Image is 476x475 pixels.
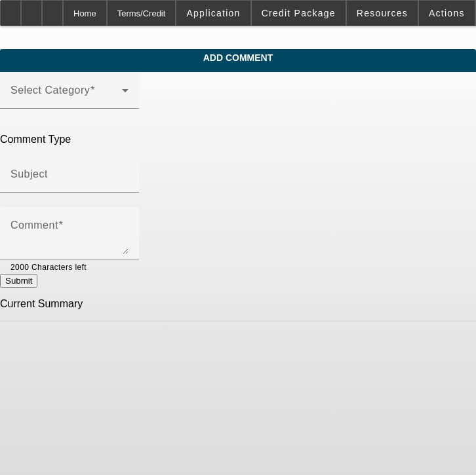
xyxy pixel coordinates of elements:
button: Actions [419,1,475,26]
mat-label: Comment [10,219,58,231]
span: Actions [429,8,465,18]
mat-label: Subject [10,168,48,180]
button: Credit Package [252,1,346,26]
span: Resources [357,8,408,18]
mat-hint: 2000 Characters left [10,259,87,274]
mat-label: Select Category [10,85,90,96]
span: Add Comment [10,52,466,63]
span: Credit Package [262,8,336,18]
button: Resources [347,1,418,26]
button: Application [176,1,250,26]
span: Application [186,8,240,18]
